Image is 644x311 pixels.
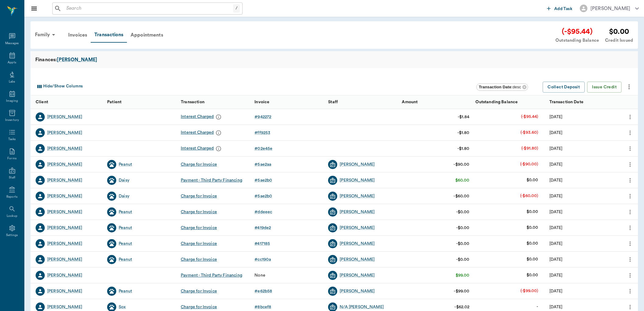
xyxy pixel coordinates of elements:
div: Patient [107,94,121,111]
div: [PERSON_NAME] [47,146,82,152]
div: Staff [328,94,338,111]
a: [PERSON_NAME] [47,225,82,231]
a: [PERSON_NAME] [47,209,82,215]
td: (-$60.00) [515,188,543,204]
div: # 5ae2aa [254,161,271,168]
td: (-$95.44) [516,109,543,125]
div: Invoice [254,94,269,111]
div: Interest Charged [181,128,223,137]
button: more [625,239,635,249]
a: N/A [PERSON_NAME] [340,304,384,310]
div: # 419de2 [254,225,271,231]
a: [PERSON_NAME] [47,161,82,168]
a: #5ae2b0 [254,177,275,183]
td: $0.00 [522,172,543,188]
button: message [214,112,223,122]
button: Sort [628,98,637,106]
a: Transactions [91,27,127,43]
a: Sox [119,304,126,310]
a: [PERSON_NAME] [340,256,375,263]
td: (-$99.00) [516,283,543,299]
div: None [254,272,265,278]
button: Select columns [34,82,84,91]
div: # cc190a [254,256,271,263]
div: -$90.00 [453,161,469,168]
div: 09/02/25 [549,114,563,120]
div: Transaction [178,95,251,109]
div: -$0.00 [456,209,470,215]
a: Appointments [127,28,167,42]
a: Peanut [119,161,132,168]
div: Amount [402,94,418,111]
button: more [624,82,634,92]
td: $0.00 [522,251,543,267]
div: Credit Issued [605,37,633,44]
a: [PERSON_NAME] [47,114,82,120]
div: Lookup [7,214,17,218]
div: # e62b58 [254,288,272,294]
a: [PERSON_NAME] [47,130,82,136]
a: Daisy [119,177,129,183]
div: 07/02/25 [549,146,563,152]
div: -$1.80 [457,130,470,136]
button: Sort [461,98,469,106]
div: [PERSON_NAME] [57,56,97,63]
div: Charge for Invoice [181,209,217,215]
button: message [214,128,223,137]
a: [PERSON_NAME] [340,225,375,231]
button: more [625,207,635,217]
div: [PERSON_NAME] [340,161,375,168]
td: (-$90.00) [515,156,543,172]
div: Amount [399,95,472,109]
a: [PERSON_NAME] [340,193,375,199]
div: Daisy [119,193,129,199]
div: 08/30/23 [549,256,563,263]
a: #5ae2aa [254,161,274,168]
button: more [625,128,635,138]
a: [PERSON_NAME] [47,272,82,278]
div: Transaction Date [549,94,583,111]
a: [PERSON_NAME] [47,288,82,294]
div: Peanut [119,288,132,294]
a: #5ae2b0 [254,193,275,199]
div: Outstanding Balance [475,94,518,111]
div: Peanut [119,225,132,231]
div: # 5ae2b0 [254,177,272,183]
div: Inventory [5,118,19,122]
div: Payment - Third Party Financing [181,177,242,183]
a: #02e45e [254,146,275,152]
button: more [625,159,635,170]
button: Sort [313,98,322,106]
div: $0.00 [605,26,633,37]
div: # 942272 [254,114,271,120]
a: [PERSON_NAME] [47,193,82,199]
button: Sort [92,98,101,106]
div: -$1.84 [458,114,470,120]
a: #942272 [254,114,274,120]
a: Peanut [119,209,132,215]
div: Payment - Third Party Financing [181,272,242,278]
div: Charge for Invoice [181,193,217,199]
button: message [214,144,223,153]
a: Peanut [119,241,132,247]
div: Invoices [65,28,91,42]
div: [PERSON_NAME] [47,304,82,310]
div: 10/10/23 [549,209,563,215]
a: #ddeeec [254,209,275,215]
div: 08/15/23 [549,288,563,294]
div: [PERSON_NAME] [47,256,82,263]
a: #e62b58 [254,288,275,294]
div: 09/28/23 [549,225,563,231]
button: Sort [387,98,396,106]
div: # ddeeec [254,209,272,215]
div: $60.00 [455,177,470,183]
